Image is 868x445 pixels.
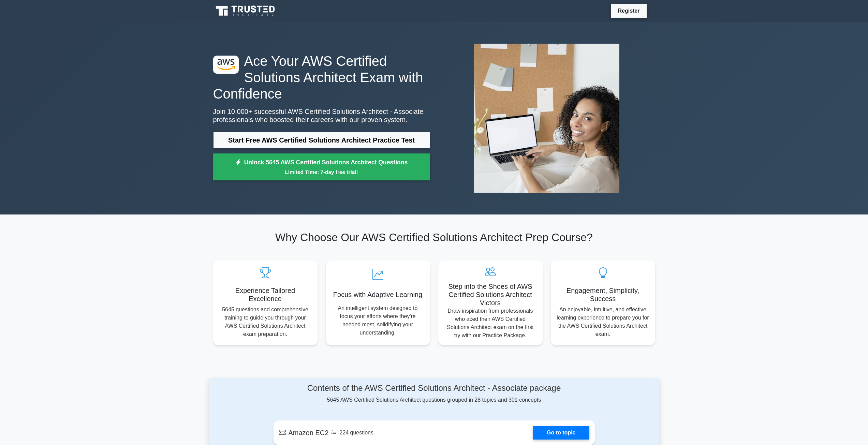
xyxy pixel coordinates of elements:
[213,107,430,124] p: Join 10,000+ successful AWS Certified Solutions Architect - Associate professionals who boosted t...
[444,307,537,340] p: Draw inspiration from professionals who aced their AWS Certified Solutions Architect exam on the ...
[219,306,312,338] p: 5645 questions and comprehensive training to guide you through your AWS Certified Solutions Archi...
[213,53,430,102] h1: Ace Your AWS Certified Solutions Architect Exam with Confidence
[556,306,650,338] p: An enjoyable, intuitive, and effective learning experience to prepare you for the AWS Certified S...
[213,231,655,244] h2: Why Choose Our AWS Certified Solutions Architect Prep Course?
[213,153,430,181] a: Unlock 5645 AWS Certified Solutions Architect QuestionsLimited Time: 7-day free trial!
[274,383,595,393] h4: Contents of the AWS Certified Solutions Architect - Associate package
[331,304,425,337] p: An intelligent system designed to focus your efforts where they're needed most, solidifying your ...
[331,291,425,299] h5: Focus with Adaptive Learning
[219,286,312,303] h5: Experience Tailored Excellence
[274,383,595,404] div: 5645 AWS Certified Solutions Architect questions grouped in 28 topics and 301 concepts
[533,426,589,440] a: Go to topic
[213,132,430,148] a: Start Free AWS Certified Solutions Architect Practice Test
[222,168,422,176] small: Limited Time: 7-day free trial!
[556,286,650,303] h5: Engagement, Simplicity, Success
[614,6,644,15] a: Register
[444,282,537,307] h5: Step into the Shoes of AWS Certified Solutions Architect Victors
